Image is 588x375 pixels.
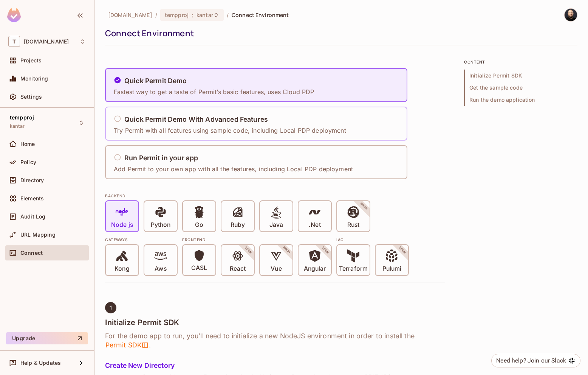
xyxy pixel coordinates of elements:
div: BACKEND [105,193,445,199]
p: React [230,265,246,273]
span: Projects [20,57,42,64]
p: Pulumi [382,265,401,273]
p: Vue [271,265,282,273]
p: content [464,59,577,65]
span: Directory [20,177,44,183]
p: Python [151,221,170,229]
span: Initialize Permit SDK [464,70,577,82]
h5: Create New Directory [105,362,445,369]
button: Upgrade [6,332,88,344]
p: Try Permit with all features using sample code, including Local PDP deployment [114,126,346,135]
span: Elements [20,195,44,201]
span: kantar [10,123,25,129]
span: tempproj [165,11,189,19]
p: .Net [309,221,320,229]
h4: Initialize Permit SDK [105,318,445,327]
p: Node js [111,221,133,229]
span: URL Mapping [20,232,56,238]
p: Kong [115,265,129,273]
img: SReyMgAAAABJRU5ErkJggg== [7,8,21,22]
span: SOON [349,192,379,221]
span: Connect Environment [232,11,289,19]
div: Need help? Join our Slack [496,356,566,365]
span: kantar [197,11,213,19]
p: CASL [191,264,207,272]
span: T [8,36,20,47]
span: the active workspace [108,11,152,19]
span: : [191,12,194,18]
span: Connect [20,250,43,256]
span: Get the sample code [464,82,577,94]
div: IAC [336,237,409,243]
p: Rust [347,221,359,229]
div: Frontend [182,237,332,243]
div: Connect Environment [105,28,574,39]
p: Aws [155,265,166,273]
span: Audit Log [20,214,45,220]
p: Fastest way to get a taste of Permit’s basic features, uses Cloud PDP [114,88,314,96]
p: Ruby [231,221,245,229]
p: Angular [304,265,326,273]
span: Home [20,141,35,147]
span: Help & Updates [20,360,61,366]
span: SOON [272,236,302,265]
h5: Run Permit in your app [124,154,198,162]
h5: Quick Permit Demo [124,77,187,85]
span: tempproj [10,115,34,121]
span: Run the demo application [464,94,577,106]
div: Gateways [105,237,178,243]
span: Monitoring [20,76,48,82]
li: / [155,11,157,19]
span: Policy [20,159,36,165]
span: 1 [110,305,112,311]
span: Workspace: tk-permit.io [24,39,69,45]
h5: Quick Permit Demo With Advanced Features [124,116,268,123]
li: / [227,11,229,19]
p: Add Permit to your own app with all the features, including Local PDP deployment [114,165,353,173]
span: SOON [311,236,340,265]
span: Permit SDK [105,341,149,350]
p: Go [195,221,203,229]
p: Java [269,221,283,229]
span: SOON [234,236,263,265]
p: Terraform [339,265,368,273]
img: Thomas kirk [565,9,577,21]
h6: For the demo app to run, you’ll need to initialize a new NodeJS environment in order to install t... [105,332,445,350]
span: Settings [20,94,42,100]
span: SOON [388,236,417,265]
